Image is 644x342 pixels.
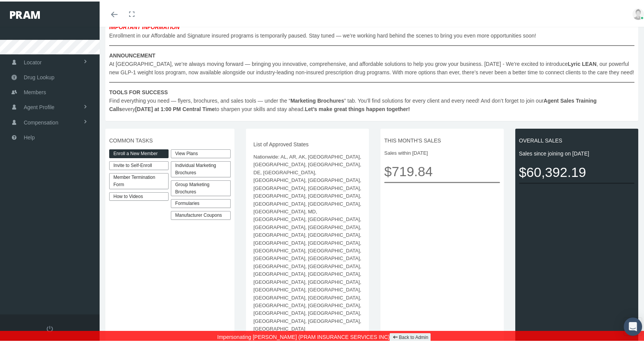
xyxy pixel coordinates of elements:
[24,114,58,128] span: Compensation
[24,69,54,83] span: Drug Lookup
[519,135,635,143] span: OVERALL SALES
[171,209,230,218] a: Manufacturer Coupons
[24,54,42,68] span: Locator
[6,329,644,342] div: Impersonating [PERSON_NAME] (PRAM INSURANCE SERVICES INC)
[384,159,500,180] span: $719.84
[171,148,230,157] a: View Plans
[171,160,230,176] div: Individual Marketing Brochures
[171,198,230,206] div: Formularies
[109,51,156,57] b: ANNOUNCEMENT
[24,129,35,143] span: Help
[109,88,168,94] b: TOOLS FOR SUCCESS
[10,10,40,17] img: PRAM_20_x_78.png
[384,135,500,143] span: THIS MONTH'S SALES
[568,59,596,65] b: Lyric LEAN
[109,148,169,157] a: Enroll a New Member
[24,83,46,98] span: Members
[290,96,344,102] b: Marketing Brochures
[109,172,169,188] a: Member Termination Form
[254,139,362,147] span: List of Approved States
[624,316,642,334] div: Open Intercom Messenger
[24,98,54,113] span: Agent Profile
[519,160,635,181] span: $60,392.19
[390,332,431,340] a: Back to Admin
[519,148,635,156] span: Sales since joining on [DATE]
[109,160,169,169] a: Invite to Self-Enroll
[135,105,215,111] b: [DATE] at 1:00 PM Central Time
[633,7,644,18] img: user-placeholder.jpg
[109,135,231,143] span: COMMON TASKS
[171,179,230,195] div: Group Marketing Brochures
[109,23,180,29] b: IMPORTANT INFORMATION
[254,152,362,332] span: Nationwide: AL, AR, AK, [GEOGRAPHIC_DATA], [GEOGRAPHIC_DATA], [GEOGRAPHIC_DATA], DE, [GEOGRAPHIC_...
[109,21,634,112] span: Enrollment in our Affordable and Signature insured programs is temporarily paused. Stay tuned — w...
[109,191,169,200] a: How to Videos
[384,148,500,155] span: Sales within [DATE]
[305,105,410,111] b: Let’s make great things happen together!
